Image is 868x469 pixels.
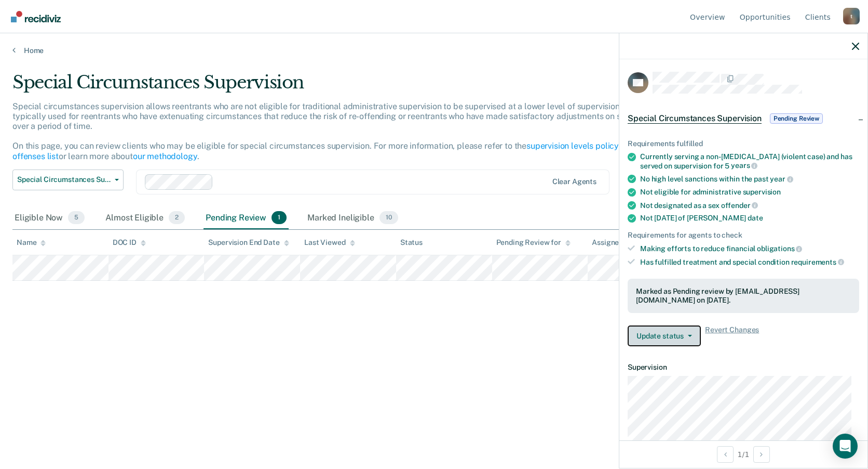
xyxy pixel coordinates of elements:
a: our methodology [133,151,197,161]
div: Last Viewed [304,238,355,247]
div: No high level sanctions within the past [640,174,859,184]
span: 5 [68,211,85,225]
div: Requirements fulfilled [628,139,859,148]
span: Special Circumstances Supervision [628,113,762,124]
span: Revert Changes [705,325,759,346]
div: Marked as Pending review by [EMAIL_ADDRESS][DOMAIN_NAME] on [DATE]. [636,287,851,305]
span: supervision [743,188,781,196]
div: Not eligible for administrative [640,188,859,197]
button: Next Opportunity [753,446,770,463]
div: Pending Review for [496,238,571,247]
p: Special circumstances supervision allows reentrants who are not eligible for traditional administ... [12,101,659,161]
span: Pending Review [770,113,823,124]
div: Supervision End Date [208,238,289,247]
dt: Supervision [628,363,859,372]
div: Currently serving a non-[MEDICAL_DATA] (violent case) and has served on supervision for 5 [640,152,859,170]
div: Pending Review [204,207,289,230]
div: Assigned to [592,238,641,247]
span: 2 [169,211,185,225]
a: Home [12,46,856,55]
span: 10 [379,211,398,225]
button: Previous Opportunity [717,446,734,463]
div: Almost Eligible [103,207,187,230]
div: Not [DATE] of [PERSON_NAME] [640,214,859,223]
img: Recidiviz [11,11,61,22]
span: years [731,161,757,170]
span: offender [721,201,758,210]
div: 1 / 1 [619,440,867,468]
span: Special Circumstances Supervision [17,175,111,184]
button: Update status [628,325,701,346]
span: 1 [272,211,287,225]
button: Profile dropdown button [843,8,860,24]
span: year [770,175,793,183]
span: date [748,214,763,222]
div: t [843,8,860,24]
span: requirements [791,258,844,266]
div: Eligible Now [12,207,87,230]
a: violent offenses list [12,141,659,161]
div: Marked Ineligible [305,207,400,230]
div: Clear agents [552,177,596,186]
span: obligations [757,244,802,253]
div: Making efforts to reduce financial [640,244,859,253]
div: Special Circumstances Supervision [12,72,663,101]
div: Not designated as a sex [640,201,859,210]
div: DOC ID [113,238,146,247]
a: supervision levels policy [526,141,619,151]
div: Open Intercom Messenger [833,434,858,459]
div: Status [400,238,423,247]
div: Requirements for agents to check [628,231,859,240]
div: Special Circumstances SupervisionPending Review [619,102,867,135]
div: Has fulfilled treatment and special condition [640,257,859,267]
div: Name [17,238,46,247]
